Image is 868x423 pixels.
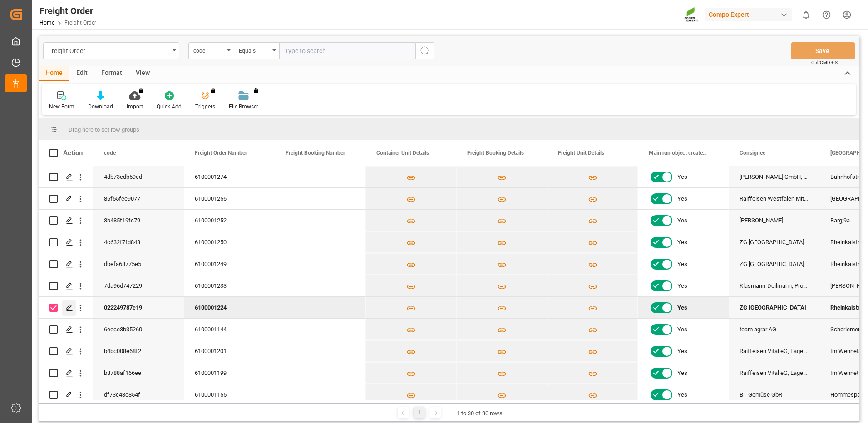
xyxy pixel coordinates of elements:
div: Raiffeisen Westfalen Mitte eG, [GEOGRAPHIC_DATA], Betrieb 8131026 [729,188,819,209]
span: Container Unit Details [376,150,429,156]
div: 3b485f19fc79 [93,210,184,231]
input: Type to search [279,42,415,59]
div: Press SPACE to select this row. [39,275,93,297]
div: 6100001144 [184,319,275,340]
span: Freight Booking Details [467,150,524,156]
button: show 0 new notifications [796,5,816,25]
div: [PERSON_NAME] GmbH, Agrarhandel [729,166,819,187]
div: 86f55fee9077 [93,188,184,209]
div: 1 to 30 of 30 rows [457,409,503,418]
img: Screenshot%202023-09-29%20at%2010.02.21.png_1712312052.png [684,7,699,23]
span: Yes [677,275,687,296]
span: Freight Order Number [195,150,247,156]
div: Press SPACE to select this row. [39,362,93,384]
span: Yes [677,232,687,253]
div: Edit [69,66,94,81]
div: code [193,44,224,55]
div: 1 [414,407,425,418]
div: Raiffeisen Vital eG, Lager Bremke [729,340,819,362]
div: 6eece3b35260 [93,319,184,340]
div: b8788af166ee [93,362,184,384]
span: Yes [677,319,687,340]
button: Save [791,42,855,59]
span: Yes [677,384,687,405]
div: New Form [49,103,74,111]
div: Press SPACE to select this row. [39,384,93,406]
div: 7da96d747229 [93,275,184,296]
div: 6100001201 [184,340,275,362]
span: Freight Booking Number [286,150,345,156]
div: Format [94,66,129,81]
button: search button [415,42,434,59]
div: Quick Add [157,103,182,111]
span: Main run object created Status [649,150,710,156]
div: 6100001256 [184,188,275,209]
div: View [129,66,157,81]
div: Action [63,149,83,157]
span: Yes [677,167,687,187]
div: Press SPACE to select this row. [39,319,93,340]
div: Press SPACE to select this row. [39,210,93,231]
span: Yes [677,363,687,384]
span: Yes [677,254,687,275]
div: ZG [GEOGRAPHIC_DATA] [729,231,819,253]
div: Press SPACE to deselect this row. [39,297,93,319]
span: Yes [677,188,687,209]
div: Home [39,66,69,81]
div: Download [88,103,113,111]
span: Consignee [740,150,765,156]
div: dbefa68775e5 [93,253,184,275]
div: ZG [GEOGRAPHIC_DATA] [729,297,819,318]
div: 6100001252 [184,210,275,231]
div: 6100001224 [184,297,275,318]
div: df73c43c854f [93,384,184,405]
div: 4c632f7fd843 [93,231,184,253]
div: 022249787c19 [93,297,184,318]
div: Press SPACE to select this row. [39,231,93,253]
span: code [104,150,116,156]
div: b4bc008e68f2 [93,340,184,362]
div: Freight Order [48,44,169,56]
span: Ctrl/CMD + S [811,59,838,66]
a: Home [39,20,54,26]
div: [PERSON_NAME] [729,210,819,231]
div: 6100001233 [184,275,275,296]
span: Yes [677,341,687,362]
span: Freight Unit Details [558,150,604,156]
div: 6100001155 [184,384,275,405]
div: ZG [GEOGRAPHIC_DATA] [729,253,819,275]
div: Equals [239,44,270,55]
div: Freight Order [39,4,96,18]
div: 4db73cdb59ed [93,166,184,187]
div: 6100001249 [184,253,275,275]
div: 6100001274 [184,166,275,187]
div: 6100001250 [184,231,275,253]
div: Raiffeisen Vital eG, Lager Bremke [729,362,819,384]
span: Drag here to set row groups [69,126,139,133]
div: Press SPACE to select this row. [39,253,93,275]
button: Compo Expert [705,6,796,23]
button: open menu [188,42,234,59]
div: Press SPACE to select this row. [39,340,93,362]
div: Klasmann-Deilmann, Produktionsgesellschaft Süd, mbH & Co. KG [729,275,819,296]
button: open menu [234,42,279,59]
span: Yes [677,297,687,318]
div: Press SPACE to select this row. [39,188,93,210]
div: team agrar AG [729,319,819,340]
div: 6100001199 [184,362,275,384]
div: Compo Expert [705,8,792,21]
div: Press SPACE to select this row. [39,166,93,188]
div: BT Gemüse GbR [729,384,819,405]
span: Yes [677,210,687,231]
button: open menu [43,42,179,59]
button: Help Center [816,5,837,25]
